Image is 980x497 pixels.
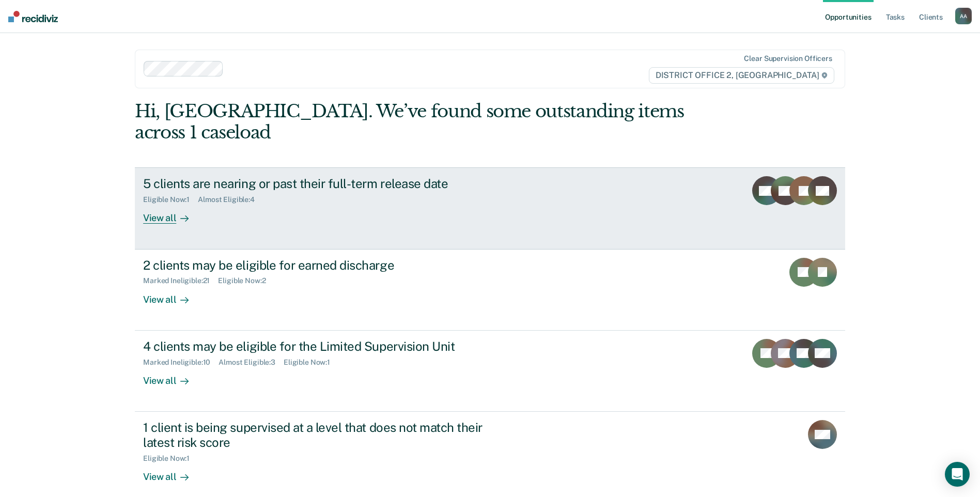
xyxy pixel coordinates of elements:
[744,54,832,63] div: Clear supervision officers
[143,276,218,285] div: Marked Ineligible : 21
[143,339,506,354] div: 4 clients may be eligible for the Limited Supervision Unit
[945,462,970,487] div: Open Intercom Messenger
[135,101,703,143] div: Hi, [GEOGRAPHIC_DATA]. We’ve found some outstanding items across 1 caseload
[284,358,338,367] div: Eligible Now : 1
[198,195,263,204] div: Almost Eligible : 4
[143,195,198,204] div: Eligible Now : 1
[143,176,506,191] div: 5 clients are nearing or past their full-term release date
[135,167,845,249] a: 5 clients are nearing or past their full-term release dateEligible Now:1Almost Eligible:4View all
[218,276,274,285] div: Eligible Now : 2
[955,8,972,24] button: AA
[8,11,58,22] img: Recidiviz
[955,8,972,24] div: A A
[135,250,845,331] a: 2 clients may be eligible for earned dischargeMarked Ineligible:21Eligible Now:2View all
[143,285,201,305] div: View all
[135,331,845,412] a: 4 clients may be eligible for the Limited Supervision UnitMarked Ineligible:10Almost Eligible:3El...
[143,258,506,273] div: 2 clients may be eligible for earned discharge
[143,366,201,386] div: View all
[143,462,201,483] div: View all
[143,420,506,450] div: 1 client is being supervised at a level that does not match their latest risk score
[143,204,201,224] div: View all
[649,67,834,84] span: DISTRICT OFFICE 2, [GEOGRAPHIC_DATA]
[143,358,219,367] div: Marked Ineligible : 10
[219,358,284,367] div: Almost Eligible : 3
[143,454,198,463] div: Eligible Now : 1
